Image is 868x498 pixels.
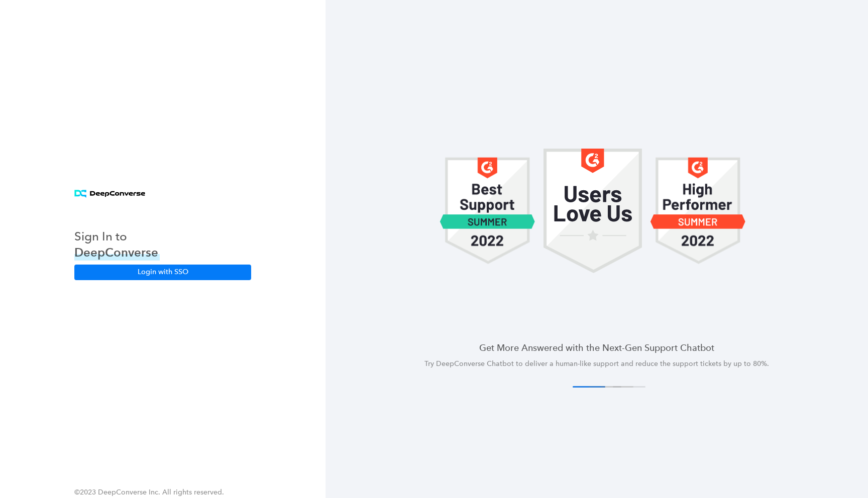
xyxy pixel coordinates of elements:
img: carousel 1 [440,149,535,273]
span: Try DeepConverse Chatbot to deliver a human-like support and reduce the support tickets by up to ... [424,359,769,368]
img: carousel 1 [544,149,642,273]
span: ©2023 DeepConverse Inc. All rights reserved. [74,488,224,496]
button: Login with SSO [74,265,251,280]
img: horizontal logo [74,190,145,198]
img: carousel 1 [650,149,746,273]
h4: Get More Answered with the Next-Gen Support Chatbot [350,341,844,354]
button: 2 [589,386,621,388]
button: 3 [601,386,633,388]
h3: Sign In to [74,228,160,244]
button: 1 [573,386,605,388]
button: 4 [613,386,645,388]
h3: DeepConverse [74,244,160,261]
